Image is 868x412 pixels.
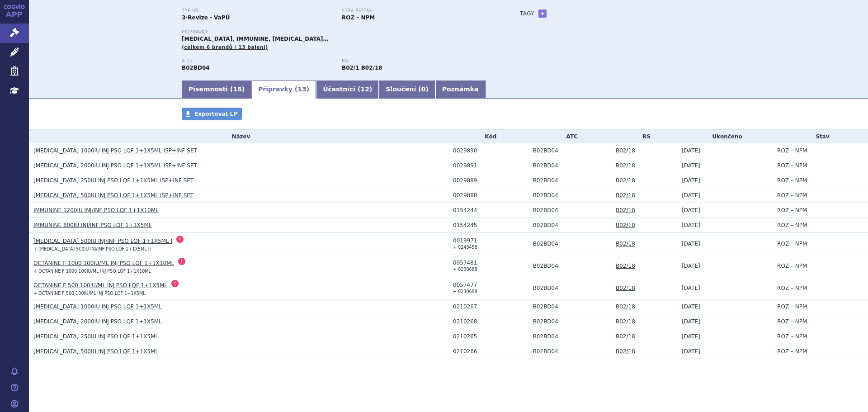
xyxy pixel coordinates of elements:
span: 13 [297,85,306,93]
a: B02/18 [616,192,635,199]
a: B02/18 [616,303,635,310]
td: ROZ – NPM [773,329,868,344]
td: KOAGULAČNÍ FAKTOR IX [528,143,611,158]
span: [DATE] [682,285,700,291]
td: KOAGULAČNÍ FAKTOR IX [528,188,611,203]
span: Registrace tohoto přípravku byla zrušena. [176,236,184,243]
td: ROZ – NPM [773,188,868,203]
td: ROZ – NPM [773,173,868,188]
a: IMMUNINE 600IU INJ/INF PSO LQF 1+1X5ML [33,222,151,228]
th: Ukončeno [677,130,773,143]
small: + OCTANINE F 1000 100IU/ML INJ PSO LQF 1+1X10ML [33,269,151,274]
td: ROZ – NPM [773,277,868,299]
span: [DATE] [682,207,700,213]
small: + 0243458 [453,245,477,250]
span: Registrace tohoto přípravku byla zrušena. [171,280,179,287]
a: [MEDICAL_DATA] 500IU INJ PSO LQF 1+1X5ML [33,348,158,355]
strong: ROZ – NPM [342,14,375,21]
td: KOAGULAČNÍ FAKTOR IX [528,277,611,299]
div: 0154244 [453,207,528,213]
span: [DATE] [682,162,700,169]
div: 0057477 [453,282,528,288]
a: IMMUNINE 1200IU INJ/INF PSO LQF 1+1X10ML [33,207,159,213]
span: 0 [421,85,426,93]
td: ROZ – NPM [773,218,868,233]
div: 0029889 [453,177,528,184]
th: ATC [528,130,611,143]
a: B02/18 [616,147,635,154]
small: + 0230689 [453,289,477,294]
td: ROZ – NPM [773,233,868,255]
a: [MEDICAL_DATA] 500IU INJ/INF PSO LQF 1+1X5ML I [33,238,172,244]
small: + [MEDICAL_DATA] 500IU INJ/INF PSO LQF 1+1X5ML II [33,246,151,251]
p: Typ SŘ: [182,8,333,14]
a: Exportovat LP [182,108,242,120]
td: KOAGULAČNÍ FAKTOR IX [528,329,611,344]
td: KOAGULAČNÍ FAKTOR IX [528,299,611,314]
div: 0210267 [453,303,528,310]
a: B02/18 [616,285,635,291]
span: [DATE] [682,263,700,269]
small: + OCTANINE F 500 100IU/ML INJ PSO LQF 1+1X5ML [33,291,146,296]
a: [MEDICAL_DATA] 500IU INJ PSO LQF 1+1X5ML ISP+INF SET [33,192,193,199]
td: ROZ – NPM [773,203,868,218]
span: [DATE] [682,333,700,340]
td: KOAGULAČNÍ FAKTOR IX [528,344,611,359]
a: B02/18 [616,318,635,325]
div: 0029888 [453,192,528,199]
small: + 0230688 [453,267,477,272]
div: , [342,58,502,72]
td: KOAGULAČNÍ FAKTOR IX [528,255,611,277]
div: 0210265 [453,333,528,340]
th: RS [611,130,677,143]
div: 0057481 [453,260,528,266]
td: ROZ – NPM [773,314,868,329]
td: ROZ – NPM [773,158,868,173]
td: ROZ – NPM [773,255,868,277]
a: B02/18 [616,348,635,355]
span: 16 [233,85,241,93]
div: 0029891 [453,162,528,169]
span: [MEDICAL_DATA], IMMUNINE, [MEDICAL_DATA]… [182,36,329,42]
span: [DATE] [682,147,700,154]
a: Účastníci (12) [316,81,379,99]
div: 0210268 [453,318,528,325]
td: KOAGULAČNÍ FAKTOR IX [528,173,611,188]
strong: KOAGULAČNÍ FAKTOR IX [182,65,210,71]
a: B02/18 [616,207,635,213]
span: [DATE] [682,348,700,355]
span: [DATE] [682,303,700,310]
td: KOAGULAČNÍ FAKTOR IX [528,203,611,218]
h3: Tagy [520,8,534,19]
a: B02/18 [616,162,635,169]
a: [MEDICAL_DATA] 250IU INJ PSO LQF 1+1X5ML [33,333,158,340]
a: [MEDICAL_DATA] 250IU INJ PSO LQF 1+1X5ML ISP+INF SET [33,177,193,184]
a: [MEDICAL_DATA] 1000IU INJ PSO LQF 1+1X5ML ISP+INF SET [33,147,197,154]
td: KOAGULAČNÍ FAKTOR IX [528,218,611,233]
a: OCTANINE F 500 100IU/ML INJ PSO LQF 1+1X5ML [33,282,167,289]
td: ROZ – NPM [773,143,868,158]
strong: skupina v zásadě terapeuticky zaměnitelných léčivých přípravků s obsahem léčivé látky koagulační ... [361,65,382,71]
td: ROZ – NPM [773,299,868,314]
a: B02/18 [616,333,635,340]
span: Exportovat LP [194,111,237,117]
a: B02/18 [616,263,635,269]
div: 0029890 [453,147,528,154]
th: Kód [448,130,528,143]
span: 12 [360,85,369,93]
a: Písemnosti (16) [182,81,251,99]
td: KOAGULAČNÍ FAKTOR IX [528,314,611,329]
div: 0019971 [453,237,528,244]
a: + [538,9,547,18]
p: Přípravky: [182,29,502,35]
th: Stav [773,130,868,143]
a: Poznámka [435,81,486,99]
a: OCTANINE F 1000 100IU/ML INJ PSO LQF 1+1X10ML [33,260,174,266]
a: B02/18 [616,222,635,228]
span: Registrace tohoto přípravku byla zrušena. [178,258,185,265]
p: ATC: [182,58,333,64]
a: [MEDICAL_DATA] 2000IU INJ PSO LQF 1+1X5ML [33,318,162,325]
p: Stav řízení: [342,8,493,14]
span: [DATE] [682,177,700,184]
p: RS: [342,58,493,64]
